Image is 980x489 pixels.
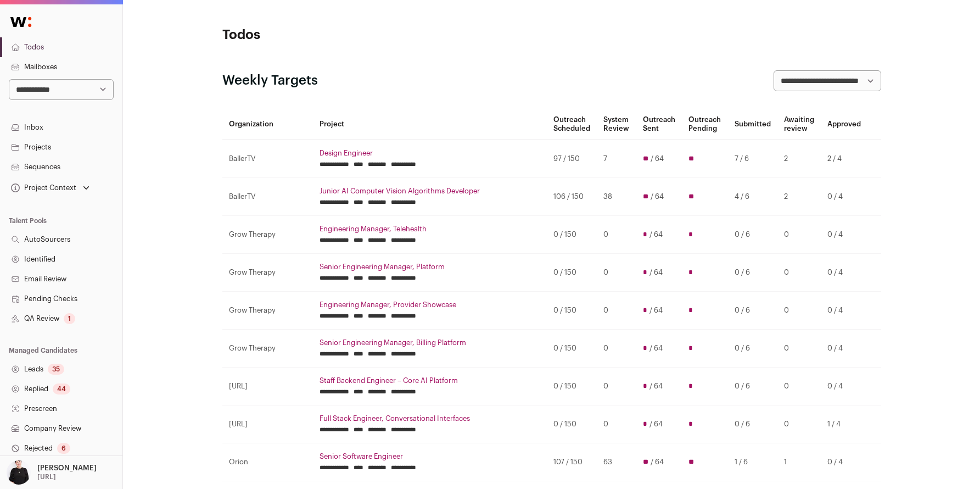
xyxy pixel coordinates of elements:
[320,414,540,423] a: Full Stack Engineer, Conversational Interfaces
[547,368,597,405] td: 0 / 150
[320,187,540,196] a: Junior AI Computer Vision Algorithms Developer
[777,109,821,140] th: Awaiting review
[649,306,663,315] span: / 64
[222,216,313,254] td: Grow Therapy
[222,405,313,443] td: [URL]
[597,368,636,405] td: 0
[777,140,821,178] td: 2
[777,216,821,254] td: 0
[320,301,540,309] a: Engineering Manager, Provider Showcase
[728,254,777,292] td: 0 / 6
[37,473,56,481] p: [URL]
[728,405,777,443] td: 0 / 6
[37,464,97,473] p: [PERSON_NAME]
[547,443,597,481] td: 107 / 150
[821,443,867,481] td: 0 / 4
[222,26,442,44] h1: Todos
[649,230,663,239] span: / 64
[821,216,867,254] td: 0 / 4
[597,140,636,178] td: 7
[777,443,821,481] td: 1
[547,405,597,443] td: 0 / 150
[821,292,867,330] td: 0 / 4
[777,178,821,216] td: 2
[728,178,777,216] td: 4 / 6
[728,140,777,178] td: 7 / 6
[9,184,76,192] div: Project Context
[649,344,663,353] span: / 64
[821,254,867,292] td: 0 / 4
[320,452,540,461] a: Senior Software Engineer
[728,109,777,140] th: Submitted
[728,443,777,481] td: 1 / 6
[636,109,682,140] th: Outreach Sent
[728,330,777,368] td: 0 / 6
[53,384,70,394] div: 44
[222,72,318,90] h2: Weekly Targets
[547,292,597,330] td: 0 / 150
[728,216,777,254] td: 0 / 6
[597,405,636,443] td: 0
[320,338,540,347] a: Senior Engineering Manager, Billing Platform
[728,368,777,405] td: 0 / 6
[651,154,664,163] span: / 64
[777,405,821,443] td: 0
[821,405,867,443] td: 1 / 4
[728,292,777,330] td: 0 / 6
[821,109,867,140] th: Approved
[320,263,540,271] a: Senior Engineering Manager, Platform
[597,292,636,330] td: 0
[649,420,663,429] span: / 64
[222,368,313,405] td: [URL]
[222,254,313,292] td: Grow Therapy
[651,458,664,466] span: / 64
[649,382,663,391] span: / 64
[7,460,31,485] img: 9240684-medium_jpg
[777,330,821,368] td: 0
[597,443,636,481] td: 63
[222,292,313,330] td: Grow Therapy
[597,254,636,292] td: 0
[821,178,867,216] td: 0 / 4
[547,216,597,254] td: 0 / 150
[777,292,821,330] td: 0
[222,109,313,140] th: Organization
[597,216,636,254] td: 0
[222,443,313,481] td: Orion
[547,109,597,140] th: Outreach Scheduled
[821,140,867,178] td: 2 / 4
[777,368,821,405] td: 0
[222,140,313,178] td: BallerTV
[597,330,636,368] td: 0
[64,313,75,324] div: 1
[649,268,663,277] span: / 64
[9,180,92,196] button: Open dropdown
[320,225,540,234] a: Engineering Manager, Telehealth
[547,140,597,178] td: 97 / 150
[547,254,597,292] td: 0 / 150
[547,330,597,368] td: 0 / 150
[57,443,70,454] div: 6
[320,149,540,158] a: Design Engineer
[4,11,37,33] img: Wellfound
[222,178,313,216] td: BallerTV
[222,330,313,368] td: Grow Therapy
[821,368,867,405] td: 0 / 4
[682,109,728,140] th: Outreach Pending
[547,178,597,216] td: 106 / 150
[597,178,636,216] td: 38
[4,460,99,485] button: Open dropdown
[651,192,664,201] span: / 64
[313,109,547,140] th: Project
[777,254,821,292] td: 0
[320,376,540,385] a: Staff Backend Engineer – Core AI Platform
[821,330,867,368] td: 0 / 4
[48,364,64,375] div: 35
[597,109,636,140] th: System Review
